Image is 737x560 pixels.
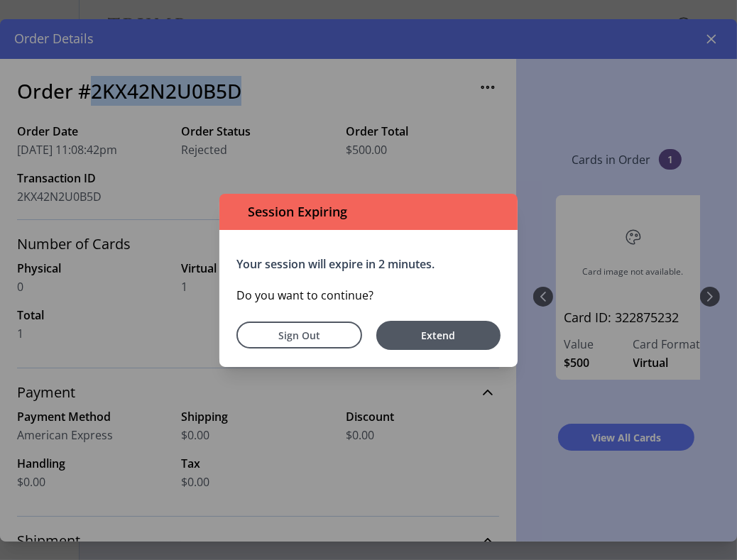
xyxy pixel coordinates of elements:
button: Sign Out [236,322,362,348]
p: Do you want to continue? [236,287,501,304]
span: Session Expiring [242,202,347,221]
button: Extend [376,321,501,350]
span: Extend [383,328,493,343]
p: Your session will expire in 2 minutes. [236,256,501,273]
span: Sign Out [255,328,344,343]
